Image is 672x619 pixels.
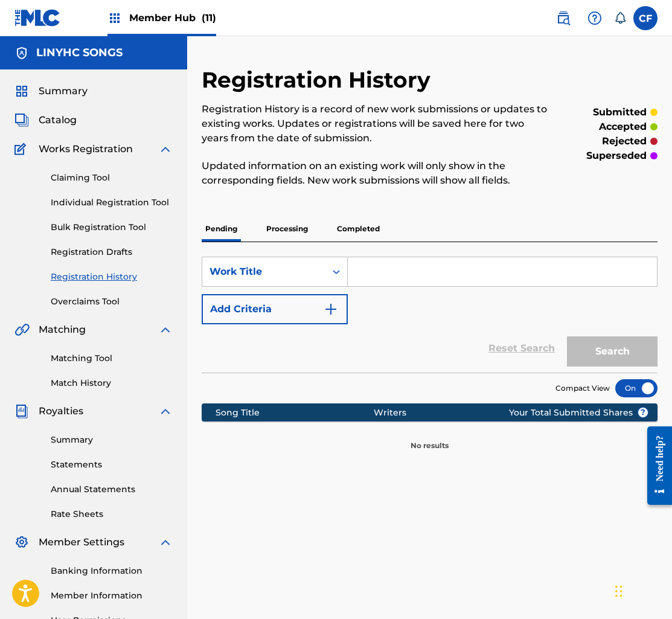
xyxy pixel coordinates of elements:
span: Your Total Submitted Shares [509,406,648,419]
img: expand [158,322,173,337]
div: Help [583,6,607,30]
a: Matching Tool [51,352,173,365]
img: Member Settings [14,535,29,550]
a: Banking Information [51,565,173,577]
img: 9d2ae6d4665cec9f34b9.svg [324,302,338,316]
a: Overclaims Tool [51,295,173,308]
div: Drag [615,573,622,609]
div: Notifications [614,12,626,24]
span: Member Hub [129,11,216,25]
img: expand [158,535,173,550]
span: ? [638,408,648,417]
a: Public Search [551,6,575,30]
div: Writers [374,406,547,419]
img: Catalog [14,113,29,127]
a: CatalogCatalog [14,113,77,127]
p: rejected [602,134,647,149]
h2: Registration History [202,66,437,94]
span: Catalog [39,113,77,127]
button: Add Criteria [202,294,348,324]
img: expand [158,404,173,419]
img: search [556,11,571,25]
div: User Menu [633,6,658,30]
span: Compact View [555,383,610,394]
img: Accounts [14,46,29,60]
iframe: Resource Center [638,417,672,515]
h5: LINYHC SONGS [36,46,123,60]
p: Updated information on an existing work will only show in the corresponding fields. New work subm... [202,159,552,188]
p: Completed [333,216,383,242]
img: Works Registration [14,142,30,156]
p: Pending [202,216,241,242]
a: Annual Statements [51,483,173,496]
img: expand [158,142,173,156]
a: Bulk Registration Tool [51,221,173,234]
span: Member Settings [39,535,124,550]
div: Song Title [216,406,374,419]
a: Match History [51,377,173,390]
span: Royalties [39,404,83,419]
p: accepted [599,120,647,134]
p: Processing [263,216,312,242]
a: Registration Drafts [51,246,173,258]
iframe: Chat Widget [612,561,672,619]
span: Summary [39,84,88,98]
a: SummarySummary [14,84,88,98]
p: No results [411,426,449,451]
img: MLC Logo [14,9,61,27]
a: Individual Registration Tool [51,196,173,209]
div: Work Title [210,265,318,279]
img: Top Rightsholders [107,11,122,25]
a: Rate Sheets [51,508,173,521]
p: submitted [593,105,647,120]
img: help [587,11,602,25]
a: Registration History [51,271,173,283]
p: Registration History is a record of new work submissions or updates to existing works. Updates or... [202,102,552,146]
form: Search Form [202,257,658,373]
img: Royalties [14,404,29,419]
img: Summary [14,84,29,98]
a: Member Information [51,589,173,602]
span: Works Registration [39,142,133,156]
span: Matching [39,322,86,337]
p: superseded [586,149,647,163]
a: Statements [51,458,173,471]
span: (11) [202,12,216,24]
img: Matching [14,322,30,337]
a: Claiming Tool [51,172,173,184]
a: Summary [51,434,173,446]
